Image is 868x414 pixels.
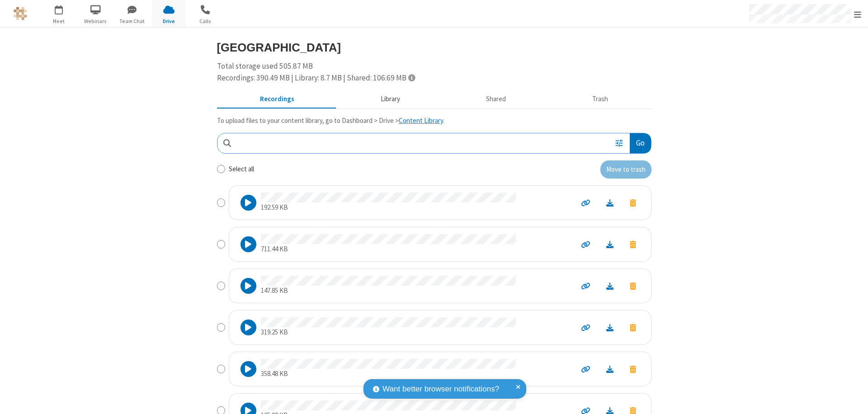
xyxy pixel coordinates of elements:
[261,244,516,254] p: 711.44 KB
[443,91,549,108] button: Shared during meetings
[408,74,415,81] span: Totals displayed include files that have been moved to the trash.
[630,133,651,154] button: Go
[189,17,222,25] span: Calls
[598,281,622,291] a: Download file
[229,164,254,174] label: Select all
[261,202,516,213] p: 192.59 KB
[42,17,76,25] span: Meet
[382,383,499,395] span: Want better browser notifications?
[217,91,338,108] button: Recorded meetings
[261,327,516,338] p: 319.25 KB
[115,17,149,25] span: Team Chat
[261,286,516,296] p: 147.85 KB
[622,238,644,250] button: Move to trash
[622,321,644,334] button: Move to trash
[598,239,622,249] a: Download file
[14,7,27,20] img: QA Selenium DO NOT DELETE OR CHANGE
[622,363,644,375] button: Move to trash
[598,364,622,374] a: Download file
[79,17,113,25] span: Webinars
[337,91,443,108] button: Content library
[598,198,622,208] a: Download file
[622,280,644,292] button: Move to trash
[217,72,651,84] div: Recordings: 390.49 MB | Library: 8.7 MB | Shared: 106.69 MB
[217,116,651,126] p: To upload files to your content library, go to Dashboard > Drive > .
[152,17,186,25] span: Drive
[399,116,443,125] a: Content Library
[549,91,651,108] button: Trash
[598,322,622,333] a: Download file
[622,197,644,209] button: Move to trash
[261,369,516,379] p: 358.48 KB
[217,61,651,84] div: Total storage used 505.87 MB
[217,41,651,54] h3: [GEOGRAPHIC_DATA]
[600,160,651,179] button: Move to trash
